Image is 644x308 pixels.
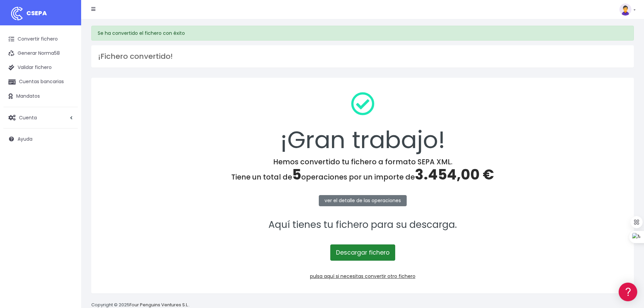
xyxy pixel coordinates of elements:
[7,106,128,117] a: Videotutoriales
[7,117,128,127] a: Perfiles de empresas
[7,96,128,106] a: Problemas habituales
[7,47,128,53] div: Información general
[8,5,25,22] img: logo
[100,217,625,233] p: Aquí tienes tu fichero para su descarga.
[91,26,634,41] div: Se ha convertido el fichero con éxito
[7,181,128,193] button: Contáctanos
[18,136,32,142] span: Ayuda
[330,244,395,261] a: Descargar fichero
[26,9,47,17] span: CSEPA
[3,32,78,46] a: Convertir fichero
[3,111,78,125] a: Cuenta
[3,46,78,61] a: Generar Norma58
[619,3,631,16] img: profile
[3,75,78,89] a: Cuentas bancarias
[7,86,128,96] a: Formatos
[319,195,407,206] a: ver el detalle de las operaciones
[7,173,128,183] a: API
[100,87,625,158] div: ¡Gran trabajo!
[19,114,37,121] span: Cuenta
[415,165,494,185] span: 3.454,00 €
[129,302,189,308] a: Four Penguins Ventures S.L.
[7,134,128,141] div: Facturación
[3,89,78,103] a: Mandatos
[7,145,128,156] a: General
[3,132,78,146] a: Ayuda
[292,165,301,185] span: 5
[7,57,128,68] a: Información general
[310,273,415,280] a: pulsa aquí si necesitas convertir otro fichero
[7,75,128,81] div: Convertir ficheros
[100,158,625,183] h4: Hemos convertido tu fichero a formato SEPA XML. Tiene un total de operaciones por un importe de
[93,195,130,201] a: POWERED BY ENCHANT
[7,162,128,169] div: Programadores
[3,61,78,75] a: Validar fichero
[98,52,627,61] h3: ¡Fichero convertido!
